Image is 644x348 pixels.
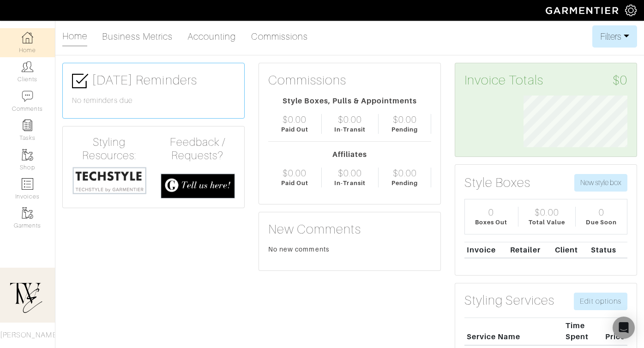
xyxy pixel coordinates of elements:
[599,207,604,218] div: 0
[283,114,307,125] div: $0.00
[268,222,431,237] h3: New Comments
[268,149,431,160] div: Affiliates
[464,318,563,345] th: Service Name
[334,125,366,134] div: In-Transit
[22,61,33,72] img: clients-icon-6bae9207a08558b7cb47a8932f037763ab4055f8c8b6bfacd5dc20c3e0201464.png
[592,25,637,48] button: Filters
[464,72,627,88] h3: Invoice Totals
[613,72,627,88] span: $0
[393,168,417,179] div: $0.00
[541,2,625,18] img: garmentier-logo-header-white-b43fb05a5012e4ada735d5af1a66efaba907eab6374d6393d1fbf88cb4ef424d.png
[586,218,616,227] div: Due Soon
[563,318,596,345] th: Time Spent
[464,175,531,191] h3: Style Boxes
[338,114,362,125] div: $0.00
[508,242,553,258] th: Retailer
[187,27,236,46] a: Accounting
[22,178,33,190] img: orders-icon-0abe47150d42831381b5fb84f609e132dff9fe21cb692f30cb5eec754e2cba89.png
[464,293,554,308] h3: Styling Services
[338,168,362,179] div: $0.00
[334,179,366,187] div: In-Transit
[574,174,627,192] button: New style box
[281,179,308,187] div: Paid Out
[589,242,627,258] th: Status
[574,293,627,310] a: Edit options
[281,125,308,134] div: Paid Out
[72,166,147,195] img: techstyle-93310999766a10050dc78ceb7f971a75838126fd19372ce40ba20cdf6a89b94b.png
[268,96,431,107] div: Style Boxes, Pulls & Appointments
[553,242,589,258] th: Client
[488,207,494,218] div: 0
[22,120,33,131] img: reminder-icon-8004d30b9f0a5d33ae49ab947aed9ed385cf756f9e5892f1edd6e32f2345188e.png
[464,242,508,258] th: Invoice
[268,245,431,254] div: No new comments
[72,96,235,105] h6: No reminders due
[393,114,417,125] div: $0.00
[268,72,347,88] h3: Commissions
[535,207,559,218] div: $0.00
[22,32,33,43] img: dashboard-icon-dbcd8f5a0b271acd01030246c82b418ddd0df26cd7fceb0bd07c9910d44c42f6.png
[529,218,566,227] div: Total Value
[22,207,33,219] img: garments-icon-b7da505a4dc4fd61783c78ac3ca0ef83fa9d6f193b1c9dc38574b1d14d53ca28.png
[596,318,627,345] th: Price
[625,5,637,16] img: gear-icon-white-bd11855cb880d31180b6d7d6211b90ccbf57a29d726f0c71d8c61bd08dd39cc2.png
[475,218,507,227] div: Boxes Out
[613,317,635,339] div: Open Intercom Messenger
[102,27,173,46] a: Business Metrics
[22,90,33,102] img: comment-icon-a0a6a9ef722e966f86d9cbdc48e553b5cf19dbc54f86b18d962a5391bc8f6eb6.png
[72,136,147,162] h4: Styling Resources:
[62,27,87,47] a: Home
[161,174,235,198] img: feedback_requests-3821251ac2bd56c73c230f3229a5b25d6eb027adea667894f41107c140538ee0.png
[72,73,88,89] img: check-box-icon-36a4915ff3ba2bd8f6e4f29bc755bb66becd62c870f447fc0dd1365fcfddab58.png
[22,149,33,161] img: garments-icon-b7da505a4dc4fd61783c78ac3ca0ef83fa9d6f193b1c9dc38574b1d14d53ca28.png
[391,125,418,134] div: Pending
[391,179,418,187] div: Pending
[283,168,307,179] div: $0.00
[72,72,235,89] h3: [DATE] Reminders
[251,27,308,46] a: Commissions
[161,136,235,162] h4: Feedback / Requests?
